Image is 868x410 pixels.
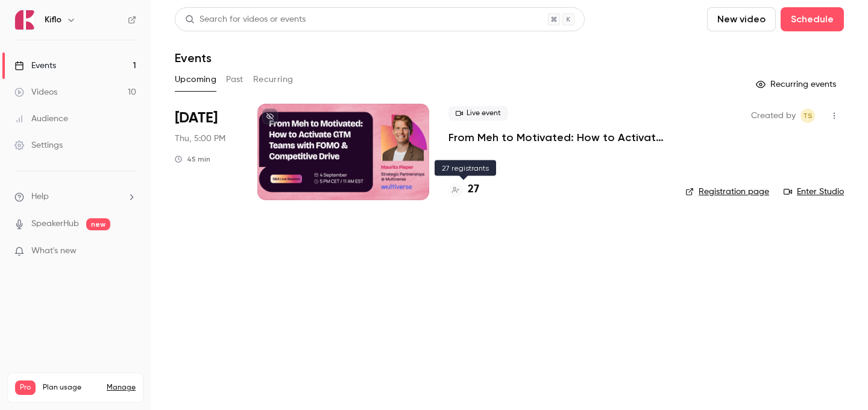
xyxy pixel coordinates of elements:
[175,70,216,89] button: Upcoming
[253,70,294,89] button: Recurring
[43,383,99,393] span: Plan usage
[175,51,212,65] h1: Events
[107,383,136,393] a: Manage
[175,109,218,128] span: [DATE]
[15,10,34,30] img: Kiflo
[800,109,815,123] span: Tomica Stojanovikj
[175,154,210,164] div: 45 min
[45,14,61,26] h6: Kiflo
[31,245,77,257] span: What's new
[31,218,79,230] a: SpeakerHub
[14,191,136,203] li: help-dropdown-opener
[685,186,769,198] a: Registration page
[751,109,796,123] span: Created by
[803,109,813,123] span: TS
[175,133,225,145] span: Thu, 5:00 PM
[86,218,110,230] span: new
[750,75,844,94] button: Recurring events
[468,181,479,198] h4: 27
[185,13,306,26] div: Search for videos or events
[14,139,63,151] div: Settings
[448,181,479,198] a: 27
[784,186,844,198] a: Enter Studio
[448,130,666,145] a: From Meh to Motivated: How to Activate GTM Teams with FOMO & Competitive Drive
[31,191,49,203] span: Help
[707,7,776,31] button: New video
[781,7,844,31] button: Schedule
[14,86,57,98] div: Videos
[14,60,56,72] div: Events
[226,70,244,89] button: Past
[175,104,238,200] div: Sep 4 Thu, 5:00 PM (Europe/Rome)
[14,113,68,125] div: Audience
[122,246,136,257] iframe: Noticeable Trigger
[448,106,508,121] span: Live event
[15,380,36,395] span: Pro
